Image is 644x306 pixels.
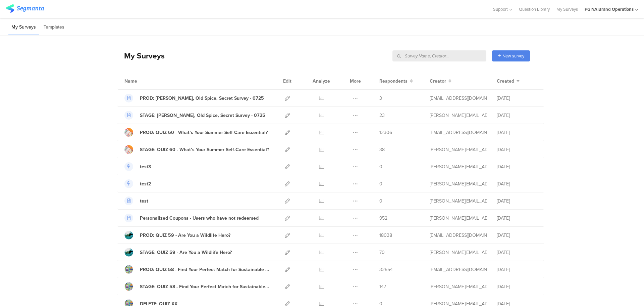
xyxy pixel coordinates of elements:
img: segmanta logo [6,4,44,13]
span: 12306 [379,129,392,136]
button: Creator [430,78,451,85]
div: yadav.vy.3@pg.com [430,95,487,102]
span: New survey [502,53,524,59]
div: PROD: QUIZ 60 - What’s Your Summer Self-Care Essential? [140,129,268,136]
span: 18038 [379,232,392,239]
div: kumar.h.7@pg.com [430,232,487,239]
div: PG NA Brand Operations [585,6,634,12]
span: 0 [379,198,382,205]
div: STAGE: Olay, Old Spice, Secret Survey - 0725 [140,112,265,119]
div: test3 [140,163,151,170]
div: [DATE] [497,180,537,187]
span: Respondents [379,78,408,85]
button: Created [497,78,520,85]
span: Support [493,6,508,12]
div: shirley.j@pg.com [430,112,487,119]
span: 3 [379,95,382,102]
div: kumar.h.7@pg.com [430,129,487,136]
a: STAGE: QUIZ 59 - Are You a Wildlife Hero? [124,248,232,257]
div: test2 [140,180,151,187]
span: 70 [379,249,385,256]
div: Edit [280,73,294,89]
div: STAGE: QUIZ 59 - Are You a Wildlife Hero? [140,249,232,256]
div: shirley.j@pg.com [430,283,487,290]
div: STAGE: QUIZ 60 - What’s Your Summer Self-Care Essential? [140,146,269,153]
span: Creator [430,78,446,85]
div: [DATE] [497,215,537,222]
a: test [124,196,148,205]
div: STAGE: QUIZ 58 - Find Your Perfect Match for Sustainable Living [140,283,270,290]
div: [DATE] [497,198,537,205]
div: [DATE] [497,163,537,170]
a: STAGE: [PERSON_NAME], Old Spice, Secret Survey - 0725 [124,111,265,120]
div: test [140,198,148,205]
div: [DATE] [497,232,537,239]
span: 147 [379,283,386,290]
a: PROD: QUIZ 59 - Are You a Wildlife Hero? [124,231,230,239]
a: PROD: QUIZ 60 - What’s Your Summer Self-Care Essential? [124,128,268,137]
div: Personalized Coupons - Users who have not redeemed [140,215,259,222]
li: Templates [41,19,67,35]
div: [DATE] [497,95,537,102]
span: 0 [379,180,382,187]
div: [DATE] [497,283,537,290]
a: STAGE: QUIZ 58 - Find Your Perfect Match for Sustainable Living [124,282,270,291]
li: My Surveys [8,19,39,35]
div: larson.m@pg.com [430,163,487,170]
a: PROD: QUIZ 58 - Find Your Perfect Match for Sustainable Living [124,265,270,274]
span: 38 [379,146,385,153]
input: Survey Name, Creator... [392,50,486,61]
span: 0 [379,163,382,170]
div: shirley.j@pg.com [430,146,487,153]
div: PROD: QUIZ 59 - Are You a Wildlife Hero? [140,232,230,239]
div: larson.m@pg.com [430,215,487,222]
a: PROD: [PERSON_NAME], Old Spice, Secret Survey - 0725 [124,94,264,102]
span: Created [497,78,514,85]
div: [DATE] [497,129,537,136]
span: 952 [379,215,387,222]
div: My Surveys [117,50,165,61]
div: [DATE] [497,249,537,256]
div: PROD: Olay, Old Spice, Secret Survey - 0725 [140,95,264,102]
a: test3 [124,162,151,171]
div: kumar.h.7@pg.com [430,266,487,273]
span: 32554 [379,266,393,273]
a: Personalized Coupons - Users who have not redeemed [124,214,259,222]
div: larson.m@pg.com [430,180,487,187]
a: test2 [124,179,151,188]
div: larson.m@pg.com [430,198,487,205]
div: Name [124,78,165,85]
div: [DATE] [497,112,537,119]
span: 23 [379,112,385,119]
button: Respondents [379,78,413,85]
div: [DATE] [497,266,537,273]
div: [DATE] [497,146,537,153]
a: STAGE: QUIZ 60 - What’s Your Summer Self-Care Essential? [124,145,269,154]
div: PROD: QUIZ 58 - Find Your Perfect Match for Sustainable Living [140,266,270,273]
div: Analyze [311,73,331,89]
div: More [348,73,363,89]
div: shirley.j@pg.com [430,249,487,256]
